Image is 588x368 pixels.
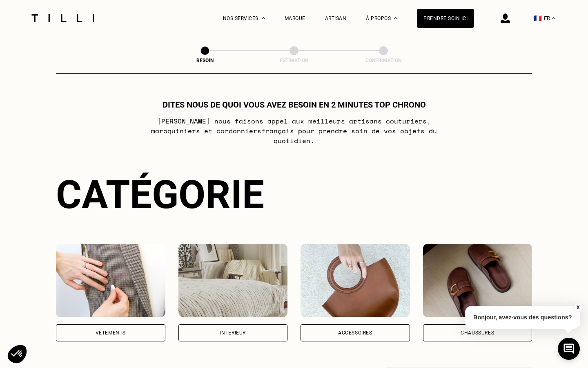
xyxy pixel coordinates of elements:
img: menu déroulant [552,17,555,19]
button: X [574,303,582,312]
div: Estimation [253,58,335,63]
div: Accessoires [338,330,372,335]
img: Accessoires [301,244,410,317]
img: Intérieur [178,244,288,317]
a: Artisan [325,16,347,21]
img: Menu déroulant à propos [394,17,397,19]
img: Menu déroulant [262,17,265,19]
p: [PERSON_NAME] nous faisons appel aux meilleurs artisans couturiers , maroquiniers et cordonniers ... [132,116,456,146]
img: Chaussures [423,244,532,317]
div: Intérieur [220,330,246,335]
span: 🇫🇷 [534,14,542,22]
p: Bonjour, avez-vous des questions? [465,306,580,329]
div: Catégorie [56,172,532,218]
a: Marque [285,16,305,21]
a: Prendre soin ici [417,9,474,28]
div: Vêtements [96,330,126,335]
div: Confirmation [343,58,424,63]
img: Vêtements [56,244,165,317]
div: Chaussures [461,330,494,335]
div: Besoin [164,58,246,63]
img: icône connexion [501,13,510,23]
img: Logo du service de couturière Tilli [29,14,97,22]
h1: Dites nous de quoi vous avez besoin en 2 minutes top chrono [163,100,426,110]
